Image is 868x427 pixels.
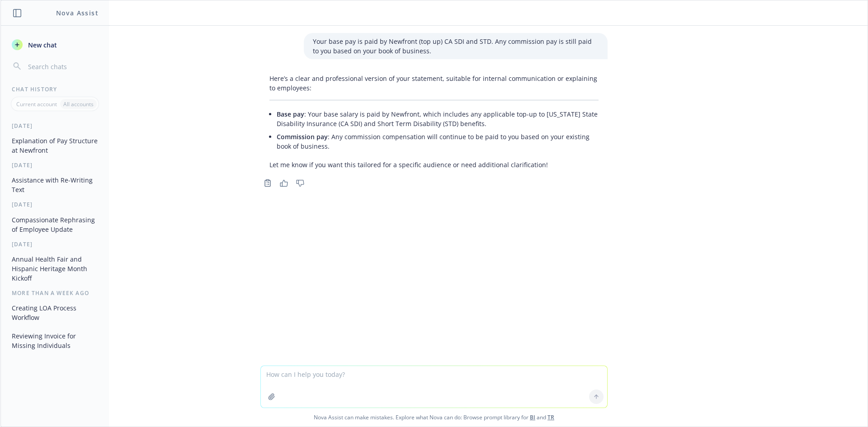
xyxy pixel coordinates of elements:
button: Creating LOA Process Workflow [8,300,102,325]
div: More than a week ago [1,289,109,297]
div: Chat History [1,85,109,93]
p: Your base pay is paid by Newfront (top up) CA SDI and STD. Any commission pay is still paid to yo... [313,37,599,56]
span: Nova Assist can make mistakes. Explore what Nova can do: Browse prompt library for and [4,408,864,427]
li: : Your base salary is paid by Newfront, which includes any applicable top-up to [US_STATE] State ... [277,108,599,130]
span: Base pay [277,110,304,118]
input: Search chats [26,60,98,73]
p: Here’s a clear and professional version of your statement, suitable for internal communication or... [269,74,599,93]
p: Let me know if you want this tailored for a specific audience or need additional clarification! [269,160,599,169]
button: Annual Health Fair and Hispanic Heritage Month Kickoff [8,252,102,286]
h1: Nova Assist [56,8,99,18]
p: Current account [16,100,57,108]
button: Thumbs down [293,177,307,189]
button: Explanation of Pay Structure at Newfront [8,133,102,158]
button: Assistance with Re-Writing Text [8,173,102,197]
li: : Any commission compensation will continue to be paid to you based on your existing book of busi... [277,130,599,153]
a: BI [530,413,535,421]
span: Commission pay [277,132,328,141]
button: New chat [8,37,102,53]
svg: Copy to clipboard [264,179,272,187]
button: Compassionate Rephrasing of Employee Update [8,212,102,237]
div: [DATE] [1,122,109,130]
a: TR [547,413,554,421]
div: [DATE] [1,240,109,248]
button: Reviewing Invoice for Missing Individuals [8,328,102,353]
div: [DATE] [1,201,109,208]
span: New chat [26,40,57,50]
div: [DATE] [1,161,109,169]
p: All accounts [63,100,94,108]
